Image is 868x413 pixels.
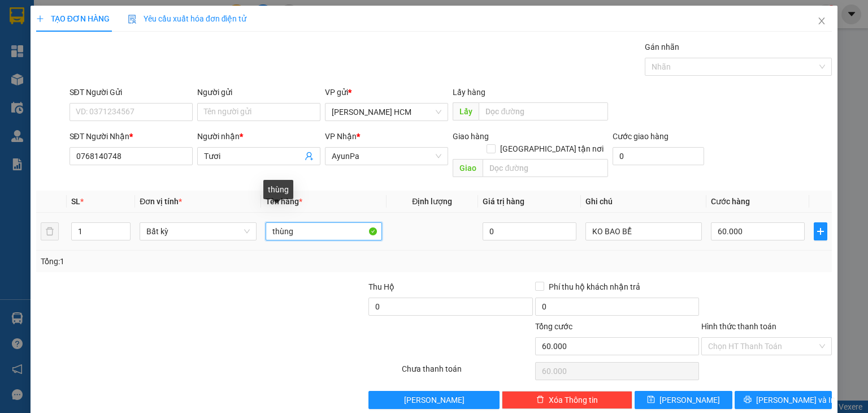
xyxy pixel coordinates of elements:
button: plus [814,222,827,240]
span: Định lượng [412,197,452,206]
div: Chưa thanh toán [401,363,533,382]
button: deleteXóa Thông tin [502,391,632,409]
span: close [817,16,826,25]
button: save[PERSON_NAME] [635,391,732,409]
label: Hình thức thanh toán [701,322,776,331]
div: SĐT Người Gửi [70,86,193,98]
input: 0 [483,222,576,240]
span: TẠO ĐƠN HÀNG [36,14,110,23]
span: Tên hàng [266,197,302,206]
span: plus [814,227,827,236]
span: delete [536,395,544,405]
span: [PERSON_NAME] [659,394,720,406]
span: Đơn vị tính [140,197,182,206]
img: icon [128,15,137,24]
input: VD: Bàn, Ghế [266,222,382,240]
th: Ghi chú [581,191,706,213]
span: Yêu cầu xuất hóa đơn điện tử [128,14,247,23]
span: Tổng cước [535,322,572,331]
span: VP Nhận [325,132,357,141]
span: [PERSON_NAME] [404,394,465,406]
button: Close [806,6,837,37]
span: save [647,395,655,405]
button: delete [41,222,59,240]
div: thùng [263,180,293,199]
span: [GEOGRAPHIC_DATA] tận nơi [496,143,608,155]
label: Gán nhãn [645,42,679,51]
span: Lấy hàng [453,88,485,97]
span: Trần Phú HCM [332,104,441,121]
span: Thu Hộ [368,282,394,291]
span: Giao hàng [453,132,489,141]
span: Phí thu hộ khách nhận trả [544,281,645,293]
span: printer [744,395,752,405]
input: Dọc đường [479,102,608,121]
span: Cước hàng [711,197,750,206]
div: SĐT Người Nhận [70,130,193,143]
div: Người nhận [197,130,320,143]
div: VP gửi [325,86,448,98]
span: Giao [453,159,483,177]
input: Dọc đường [483,159,608,177]
label: Cước giao hàng [613,132,669,141]
span: [PERSON_NAME] và In [756,394,835,406]
span: Giá trị hàng [483,197,524,206]
span: Bất kỳ [146,223,249,240]
span: Xóa Thông tin [549,394,598,406]
input: Ghi Chú [585,222,702,240]
span: user-add [305,152,314,161]
div: Người gửi [197,86,320,98]
div: Tổng: 1 [41,255,336,268]
span: SL [71,197,80,206]
span: Lấy [453,102,479,121]
span: AyunPa [332,148,441,165]
button: printer[PERSON_NAME] và In [735,391,832,409]
button: [PERSON_NAME] [368,391,499,409]
input: Cước giao hàng [613,147,704,165]
span: plus [36,15,44,23]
